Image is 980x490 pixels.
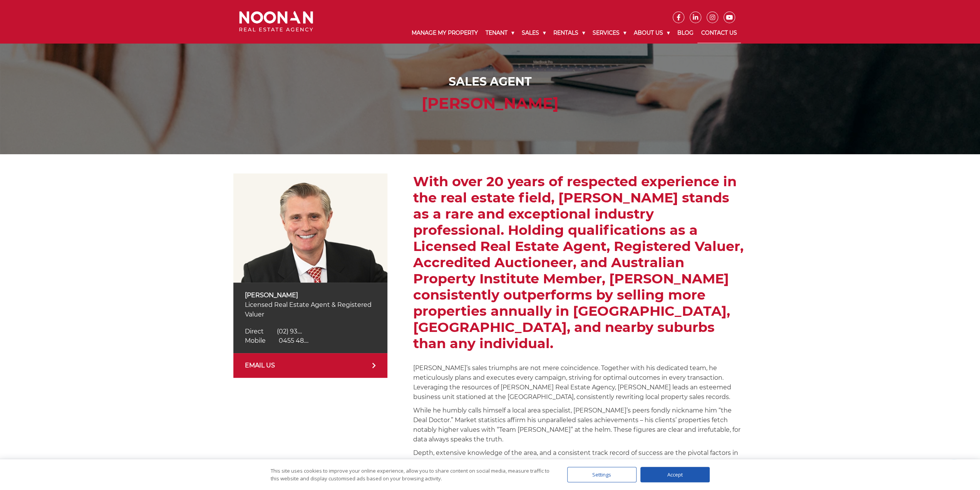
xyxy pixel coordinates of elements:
a: EMAIL US [233,353,387,378]
a: About Us [630,23,673,43]
div: Accept [640,467,710,482]
p: While he humbly calls himself a local area specialist, [PERSON_NAME]’s peers fondly nickname him ... [413,406,747,444]
a: Tenant [482,23,518,43]
div: Settings [567,467,637,482]
a: Sales [518,23,549,43]
div: Sales Agent [241,73,739,90]
p: Licensed Real Estate Agent & Registered Valuer [245,300,376,319]
a: Click to reveal phone number [245,328,302,335]
span: (02) 93.... [277,328,302,335]
a: Contact Us [697,23,741,43]
div: This site uses cookies to improve your online experience, allow you to share content on social me... [271,467,552,482]
p: Depth, extensive knowledge of the area, and a consistent track record of success are the pivotal ... [413,448,747,477]
p: [PERSON_NAME]’s sales triumphs are not mere coincidence. Together with his dedicated team, he met... [413,363,747,402]
span: Mobile [245,337,266,344]
span: 0455 48.... [279,337,308,344]
a: Blog [673,23,697,43]
a: Services [589,23,630,43]
p: [PERSON_NAME] [245,290,376,300]
img: David Hughes [233,173,387,283]
img: Noonan Real Estate Agency [239,11,313,32]
a: Manage My Property [408,23,482,43]
span: Direct [245,328,264,335]
a: Click to reveal phone number [245,337,308,344]
a: Rentals [549,23,589,43]
h1: [PERSON_NAME] [241,94,739,113]
h2: With over 20 years of respected experience in the real estate field, [PERSON_NAME] stands as a ra... [413,173,747,352]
